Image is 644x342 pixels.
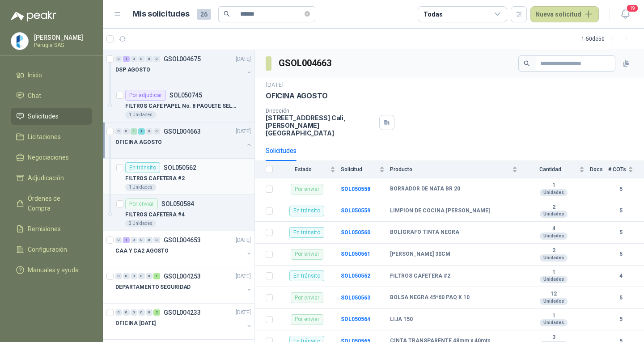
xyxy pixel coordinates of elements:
p: DSP AGOSTO [115,66,150,74]
span: Chat [28,91,41,101]
p: Dirección [266,108,376,114]
b: SOL050558 [341,186,370,192]
span: Inicio [28,70,42,80]
b: 4 [523,225,585,232]
th: Producto [390,161,523,178]
p: GSOL004663 [164,128,201,135]
div: 2 [153,309,160,316]
p: [PERSON_NAME] [34,34,90,41]
div: 1 [123,56,130,62]
div: 0 [138,273,145,279]
b: LIJA 150 [390,316,413,323]
b: 12 [523,291,585,298]
span: Órdenes de Compra [28,194,84,213]
div: 0 [131,56,137,62]
div: Unidades [540,232,568,240]
span: Remisiones [28,224,61,234]
div: En tránsito [289,227,324,238]
div: Unidades [540,254,568,262]
a: SOL050564 [341,316,370,322]
p: DEPARTAMENTO SEGURIDAD [115,283,191,291]
span: Producto [390,166,510,173]
button: Nueva solicitud [530,6,599,22]
p: SOL050584 [161,201,194,207]
span: search [524,60,530,67]
th: Docs [590,161,608,178]
a: En tránsitoSOL050562FILTROS CAFETERA #21 Unidades [103,159,254,195]
th: # COTs [608,161,644,178]
p: FILTROS CAFETERA #4 [125,211,185,219]
p: FILTROS CAFE PAPEL No. 8 PAQUETE SELLADO (resistentes [125,102,237,110]
p: [DATE] [266,81,284,89]
p: GSOL004653 [164,237,201,243]
b: SOL050559 [341,207,370,214]
div: 0 [138,56,145,62]
div: En tránsito [289,270,324,281]
th: Cantidad [523,161,590,178]
a: 0 0 1 1 0 0 GSOL004663[DATE] OFICINA AGOSTO [115,126,253,155]
b: 1 [523,312,585,320]
p: GSOL004253 [164,273,201,279]
a: SOL050561 [341,251,370,257]
div: 0 [153,237,160,243]
th: Estado [278,161,341,178]
div: 0 [115,309,122,316]
p: [STREET_ADDRESS] Cali , [PERSON_NAME][GEOGRAPHIC_DATA] [266,114,376,137]
span: Solicitudes [28,111,59,121]
b: BOLSA NEGRA 45*60 PAQ X 10 [390,294,470,301]
div: Unidades [540,211,568,218]
b: 5 [608,315,633,324]
a: Manuales y ayuda [11,262,92,279]
b: SOL050560 [341,229,370,236]
div: Unidades [540,319,568,326]
b: 4 [608,272,633,280]
a: Órdenes de Compra [11,190,92,217]
div: 0 [153,56,160,62]
span: Adjudicación [28,173,64,183]
span: Estado [278,166,328,173]
p: [DATE] [236,127,251,136]
div: 0 [115,237,122,243]
p: SOL050745 [169,92,202,98]
p: SOL050562 [164,165,196,171]
img: Company Logo [11,33,28,50]
th: Solicitud [341,161,390,178]
div: 1 [138,128,145,135]
div: Por enviar [291,249,323,260]
p: FILTROS CAFETERA #2 [125,174,185,183]
span: Licitaciones [28,132,61,142]
b: 5 [608,185,633,194]
div: En tránsito [289,206,324,216]
div: 0 [131,273,137,279]
div: 0 [115,56,122,62]
p: CAA Y CA2 AGOSTO [115,247,169,255]
div: 0 [138,237,145,243]
div: 0 [146,273,153,279]
h1: Mis solicitudes [132,8,190,21]
div: Unidades [540,189,568,196]
div: Por adjudicar [125,90,166,101]
a: Adjudicación [11,169,92,186]
div: 1 Unidades [125,184,156,191]
b: 5 [608,207,633,215]
div: Solicitudes [266,146,297,156]
b: FILTROS CAFETERA #2 [390,273,450,280]
a: Configuración [11,241,92,258]
b: BOLÍGRAFO TINTA NEGRA [390,229,459,236]
div: Todas [424,9,442,19]
div: 1 [131,128,137,135]
div: En tránsito [125,162,160,173]
a: 0 1 0 0 0 0 GSOL004675[DATE] DSP AGOSTO [115,54,253,82]
h3: GSOL004663 [279,56,333,70]
a: Negociaciones [11,149,92,166]
div: 0 [123,273,130,279]
a: Chat [11,87,92,104]
div: 0 [115,273,122,279]
b: LIMPION DE COCINA [PERSON_NAME] [390,207,490,215]
p: OFICINA AGOSTO [266,91,327,101]
p: GSOL004233 [164,309,201,316]
div: 1 [153,273,160,279]
a: 0 1 0 0 0 0 GSOL004653[DATE] CAA Y CA2 AGOSTO [115,235,253,263]
div: Unidades [540,298,568,305]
